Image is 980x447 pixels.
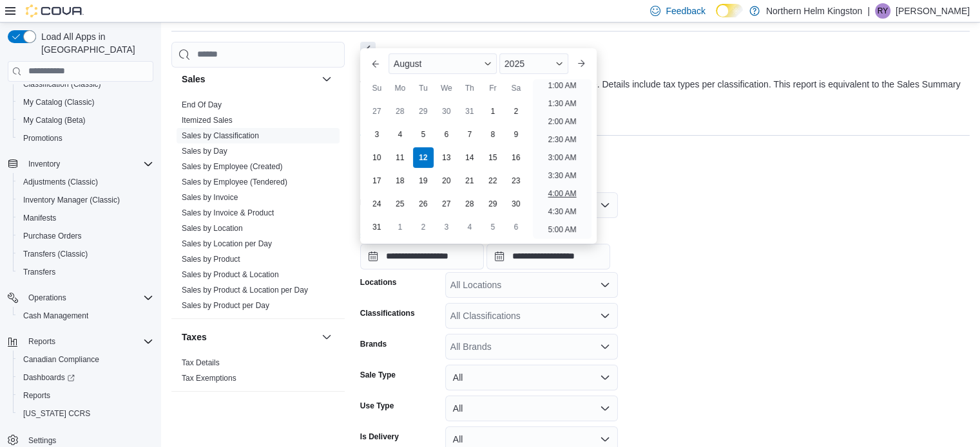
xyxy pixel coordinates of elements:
[459,170,480,191] div: day-21
[483,78,503,98] div: Fr
[18,228,87,244] a: Purchase Orders
[23,334,153,349] span: Reports
[182,192,238,203] span: Sales by Invoice
[18,388,55,403] a: Reports
[389,53,497,74] div: Button. Open the month selector. August is currently selected.
[182,300,269,311] span: Sales by Product per Day
[36,30,153,56] span: Load All Apps in [GEOGRAPHIC_DATA]
[182,146,227,156] span: Sales by Day
[543,96,581,111] li: 1:30 AM
[543,132,581,147] li: 2:30 AM
[367,147,387,168] div: day-10
[18,264,61,280] a: Transfers
[182,73,206,86] h3: Sales
[319,71,334,87] button: Sales
[23,133,62,143] span: Promotions
[867,3,870,19] p: |
[13,75,159,93] button: Classification (Classic)
[13,245,159,263] button: Transfers (Classic)
[506,101,526,122] div: day-2
[504,59,524,69] span: 2025
[436,78,457,98] div: We
[182,73,316,86] button: Sales
[18,95,100,110] a: My Catalog (Classic)
[182,178,287,187] a: Sales by Employee (Tendered)
[360,42,376,57] button: Next
[367,78,387,98] div: Su
[413,194,434,214] div: day-26
[13,263,159,281] button: Transfers
[483,124,503,145] div: day-8
[365,53,386,74] button: Previous Month
[506,147,526,168] div: day-16
[459,194,480,214] div: day-28
[182,270,279,279] a: Sales by Product & Location
[13,209,159,227] button: Manifests
[171,355,345,391] div: Taxes
[716,17,716,18] span: Dark Mode
[543,78,581,93] li: 1:00 AM
[182,255,240,264] a: Sales by Product
[18,174,153,190] span: Adjustments (Classic)
[13,351,159,369] button: Canadian Compliance
[18,388,153,403] span: Reports
[28,293,66,303] span: Operations
[360,277,397,287] label: Locations
[360,78,963,105] div: View sales totals by classification for a specified date range. Details include tax types per cla...
[23,290,153,306] span: Operations
[483,217,503,237] div: day-5
[483,194,503,214] div: day-29
[23,408,90,419] span: [US_STATE] CCRS
[3,155,159,173] button: Inventory
[367,124,387,145] div: day-3
[436,101,457,122] div: day-30
[182,358,220,368] span: Tax Details
[3,333,159,351] button: Reports
[182,285,308,295] span: Sales by Product & Location per Day
[23,97,95,107] span: My Catalog (Classic)
[483,101,503,122] div: day-1
[459,124,480,145] div: day-7
[543,222,581,237] li: 5:00 AM
[543,150,581,165] li: 3:00 AM
[390,147,410,168] div: day-11
[360,244,484,269] input: Press the down key to enter a popover containing a calendar. Press the escape key to close the po...
[543,168,581,183] li: 3:30 AM
[459,101,480,122] div: day-31
[182,161,283,172] span: Sales by Employee (Created)
[182,131,259,141] span: Sales by Classification
[483,147,503,168] div: day-15
[360,401,394,411] label: Use Type
[878,3,888,19] span: RY
[600,342,610,352] button: Open list of options
[360,308,415,318] label: Classifications
[319,329,334,345] button: Taxes
[459,147,480,168] div: day-14
[18,370,80,385] a: Dashboards
[182,373,236,383] span: Tax Exemptions
[18,308,153,324] span: Cash Management
[13,173,159,191] button: Adjustments (Classic)
[182,254,240,264] span: Sales by Product
[23,156,153,172] span: Inventory
[182,239,272,249] span: Sales by Location per Day
[18,264,153,280] span: Transfers
[360,339,387,349] label: Brands
[18,95,153,110] span: My Catalog (Classic)
[436,217,457,237] div: day-3
[716,4,743,17] input: Dark Mode
[182,116,233,125] a: Itemized Sales
[459,217,480,237] div: day-4
[182,331,207,343] h3: Taxes
[896,3,970,19] p: [PERSON_NAME]
[499,53,568,74] div: Button. Open the year selector. 2025 is currently selected.
[360,370,396,380] label: Sale Type
[182,286,308,295] a: Sales by Product & Location per Day
[23,177,98,187] span: Adjustments (Classic)
[18,77,153,92] span: Classification (Classic)
[413,147,434,168] div: day-12
[13,387,159,405] button: Reports
[182,177,287,187] span: Sales by Employee (Tendered)
[436,147,457,168] div: day-13
[182,331,316,343] button: Taxes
